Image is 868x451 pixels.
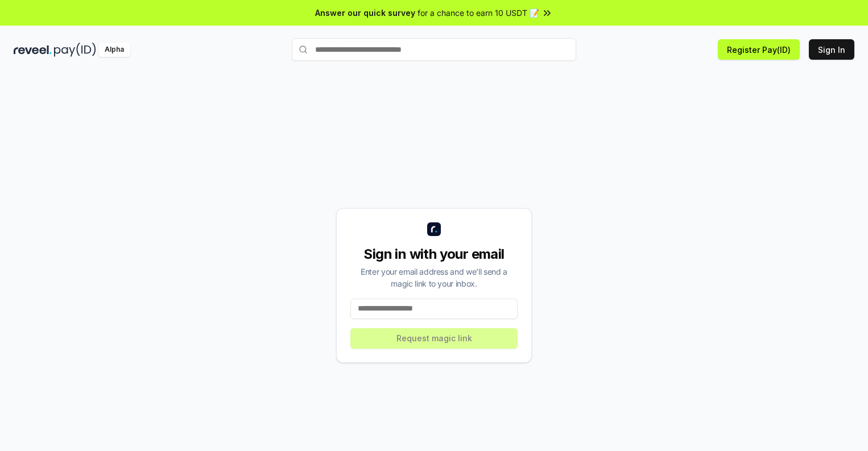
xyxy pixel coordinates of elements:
img: reveel_dark [14,43,52,57]
img: pay_id [54,43,96,57]
div: Alpha [98,43,130,57]
span: for a chance to earn 10 USDT 📝 [418,7,539,19]
div: Sign in with your email [350,245,518,263]
button: Register Pay(ID) [718,39,800,60]
img: logo_small [427,222,441,236]
button: Sign In [809,39,854,60]
div: Enter your email address and we’ll send a magic link to your inbox. [350,266,518,289]
span: Answer our quick survey [315,7,415,19]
